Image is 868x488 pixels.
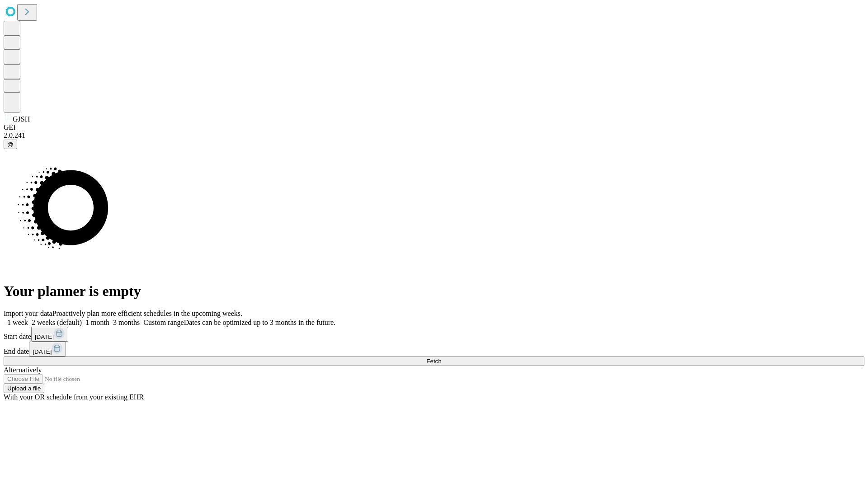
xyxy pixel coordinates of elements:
button: Upload a file [4,384,44,393]
span: Fetch [426,358,441,365]
div: Start date [4,327,864,342]
div: GEI [4,123,864,131]
span: With your OR schedule from your existing EHR [4,393,144,401]
span: 3 months [113,319,140,326]
h1: Your planner is empty [4,283,864,300]
button: Fetch [4,357,864,366]
span: @ [7,141,14,148]
div: 2.0.241 [4,131,864,140]
span: Proactively plan more efficient schedules in the upcoming weeks. [52,310,242,317]
span: 1 month [85,319,109,326]
span: Import your data [4,310,52,317]
span: 2 weeks (default) [32,319,82,326]
span: Custom range [143,319,184,326]
span: Alternatively [4,366,42,374]
span: 1 week [7,319,28,326]
span: [DATE] [33,348,52,355]
span: [DATE] [35,333,54,340]
button: [DATE] [29,342,66,357]
button: @ [4,140,17,149]
button: [DATE] [31,327,68,342]
span: GJSH [13,115,30,123]
span: Dates can be optimized up to 3 months in the future. [184,319,335,326]
div: End date [4,342,864,357]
